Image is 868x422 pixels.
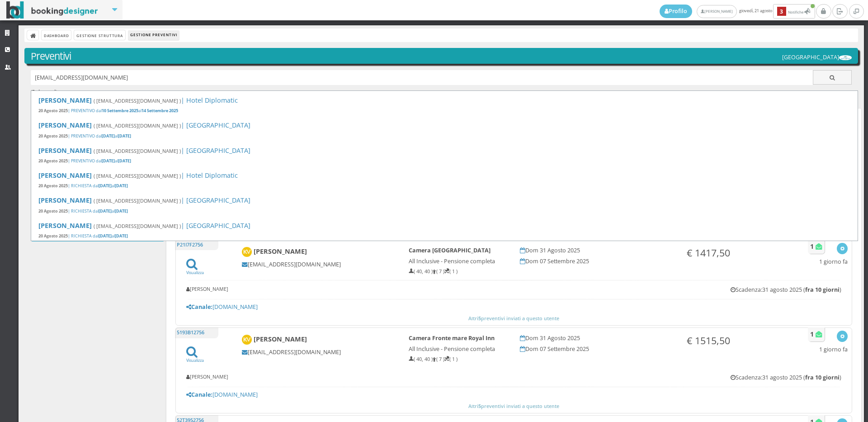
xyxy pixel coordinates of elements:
[38,121,92,129] b: [PERSON_NAME]
[115,233,128,239] b: [DATE]
[777,7,786,16] b: 3
[38,233,850,239] div: | RICHIESTA dal al
[409,247,491,254] b: Camera [GEOGRAPHIC_DATA]
[782,54,852,61] h5: [GEOGRAPHIC_DATA]
[94,122,181,129] small: ( [EMAIL_ADDRESS][DOMAIN_NAME] )
[99,183,112,189] b: [DATE]
[118,158,131,164] b: [DATE]
[38,96,92,104] b: [PERSON_NAME]
[731,374,841,381] h5: Scadenza:
[186,303,842,310] h5: [DOMAIN_NAME]
[186,391,842,398] h5: [DOMAIN_NAME]
[409,258,508,265] h5: All Inclusive - Pensione completa
[520,247,675,254] h5: Dom 31 Agosto 2025
[409,346,508,352] h5: All Inclusive - Pensione completa
[805,374,840,381] b: fra 10 giorni
[660,4,816,19] span: giovedì, 21 agosto
[810,330,814,338] b: 1
[38,158,850,164] div: | PREVENTIVO dal al
[142,108,178,114] b: 14 Settembre 2025
[687,247,786,259] h3: € 1417,50
[180,314,848,322] button: Altri5preventivi inviati a questo utente
[38,108,68,114] b: 20 Agosto 2025
[38,183,68,189] b: 20 Agosto 2025
[254,335,307,343] b: [PERSON_NAME]
[839,55,852,60] img: ea773b7e7d3611ed9c9d0608f5526cb6.png
[128,30,179,40] li: Gestione Preventivi
[94,172,181,179] small: ( [EMAIL_ADDRESS][DOMAIN_NAME] )
[242,247,252,257] img: Kalpana Vuscovich
[99,208,112,214] b: [DATE]
[810,242,814,251] b: 1
[175,327,218,338] h5: 5193B12756
[38,196,92,204] b: [PERSON_NAME]
[773,4,815,19] button: 3Notifiche
[115,183,128,189] b: [DATE]
[38,108,850,114] div: | PREVENTIVO dal al
[38,146,92,155] b: [PERSON_NAME]
[38,96,850,104] h4: | Hotel Diplomatic
[762,374,841,381] span: 31 agosto 2025 ( )
[697,5,737,18] a: [PERSON_NAME]
[94,147,181,154] small: ( [EMAIL_ADDRESS][DOMAIN_NAME] )
[38,233,68,239] b: 20 Agosto 2025
[32,88,56,95] b: 5 risultati
[687,335,786,346] h3: € 1515,50
[6,1,98,19] img: BookingDesigner.com
[99,233,112,239] b: [DATE]
[38,158,68,164] b: 20 Agosto 2025
[186,351,204,363] a: Visualizza
[186,303,212,311] b: Canale:
[242,349,396,356] h5: [EMAIL_ADDRESS][DOMAIN_NAME]
[38,183,850,189] div: | RICHIESTA dal al
[762,286,841,294] span: 31 agosto 2025 ( )
[520,346,675,352] h5: Dom 07 Settembre 2025
[409,334,495,342] b: Camera Fronte mare Royal Inn
[31,50,852,62] h3: Preventivi
[94,97,181,104] small: ( [EMAIL_ADDRESS][DOMAIN_NAME] )
[118,133,131,139] b: [DATE]
[186,374,228,380] h6: [PERSON_NAME]
[819,258,848,265] h5: 1 giorno fa
[186,264,204,275] a: Visualizza
[520,335,675,341] h5: Dom 31 Agosto 2025
[242,335,252,345] img: Kalpana Vuscovich
[38,221,92,230] b: [PERSON_NAME]
[38,121,850,129] h4: | [GEOGRAPHIC_DATA]
[478,403,481,409] b: 5
[102,108,138,114] b: 10 Settembre 2025
[409,356,508,362] h6: ( 40, 40 ) ( 7 ) ( 1 )
[819,346,848,353] h5: 1 giorno fa
[38,133,850,139] div: | PREVENTIVO dal al
[38,171,850,179] h4: | Hotel Diplomatic
[520,258,675,265] h5: Dom 07 Settembre 2025
[38,196,850,204] h4: | [GEOGRAPHIC_DATA]
[94,223,181,229] small: ( [EMAIL_ADDRESS][DOMAIN_NAME] )
[31,89,852,95] h6: ( )
[186,391,212,398] b: Canale:
[102,133,115,139] b: [DATE]
[38,133,68,139] b: 20 Agosto 2025
[180,402,848,410] button: Altri5preventivi inviati a questo utente
[42,30,71,40] a: Dashboard
[115,208,128,214] b: [DATE]
[660,5,692,18] a: Profilo
[74,30,125,40] a: Gestione Struttura
[102,158,115,164] b: [DATE]
[409,269,508,275] h6: ( 40, 40 ) ( 7 ) ( 1 )
[94,197,181,204] small: ( [EMAIL_ADDRESS][DOMAIN_NAME] )
[805,286,840,294] b: fra 10 giorni
[186,286,228,292] h6: [PERSON_NAME]
[478,315,481,322] b: 5
[731,286,841,293] h5: Scadenza:
[38,222,850,229] h4: | [GEOGRAPHIC_DATA]
[242,261,396,268] h5: [EMAIL_ADDRESS][DOMAIN_NAME]
[175,239,218,250] h5: P21I7F2756
[38,171,92,180] b: [PERSON_NAME]
[31,70,813,85] input: Ricerca cliente - (inserisci il codice, il nome, il cognome, il numero di telefono o la mail)
[38,147,850,154] h4: | [GEOGRAPHIC_DATA]
[38,208,68,214] b: 20 Agosto 2025
[254,247,307,256] b: [PERSON_NAME]
[38,209,850,214] div: | RICHIESTA dal al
